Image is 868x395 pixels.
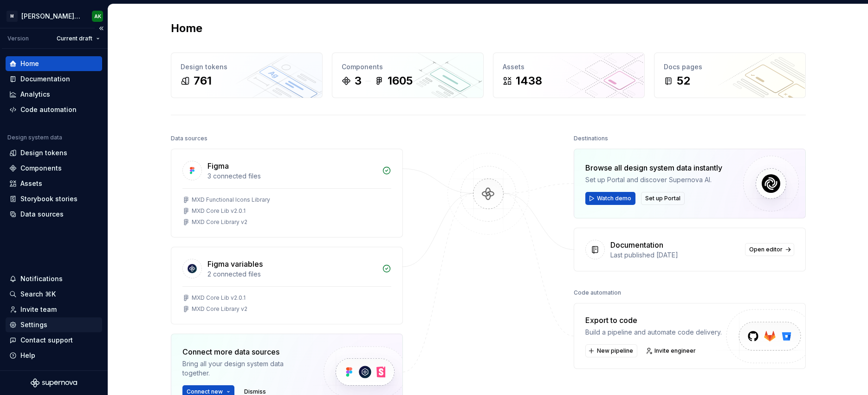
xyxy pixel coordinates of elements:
button: M[PERSON_NAME] Design SystemAK [2,6,106,26]
a: Design tokens761 [171,53,323,98]
div: Last published [DATE] [610,250,739,260]
a: Assets [6,176,102,191]
div: Bring all your design system data together. [182,359,308,378]
div: 3 [355,73,362,88]
a: Storybook stories [6,191,102,206]
div: Code automation [574,286,621,299]
div: Version [7,35,29,42]
div: Export to code [585,315,722,326]
button: Notifications [6,271,102,286]
div: Assets [20,179,42,188]
button: Set up Portal [641,192,685,205]
a: Invite engineer [643,344,700,357]
a: Assets1438 [493,53,645,98]
div: Build a pipeline and automate code delivery. [585,328,722,337]
div: Docs pages [664,62,796,72]
div: Figma [207,160,229,171]
div: Invite team [20,305,57,314]
div: MXD Core Lib v2.0.1 [192,207,246,215]
a: Data sources [6,207,102,222]
span: Set up Portal [645,195,680,202]
div: 2 connected files [207,270,376,279]
button: Current draft [52,32,104,45]
span: Watch demo [597,195,631,202]
div: 1438 [516,73,542,88]
button: Watch demo [585,192,635,205]
div: Data sources [171,132,207,145]
span: New pipeline [597,347,633,355]
div: Assets [503,62,635,72]
a: Code automation [6,102,102,117]
a: Home [6,56,102,71]
div: Documentation [610,239,663,250]
div: Components [342,62,474,72]
div: 52 [677,73,690,88]
div: M [6,11,18,22]
div: Home [20,59,39,68]
h2: Home [171,21,202,36]
div: 761 [194,73,212,88]
div: Help [20,351,35,360]
a: Components [6,161,102,176]
div: Search ⌘K [20,290,56,299]
div: Contact support [20,336,73,345]
a: Open editor [745,243,794,256]
div: Figma variables [207,258,263,270]
div: 3 connected files [207,171,376,181]
a: Design tokens [6,145,102,160]
a: Figma3 connected filesMXD Functional Icons LibraryMXD Core Lib v2.0.1MXD Core Library v2 [171,149,403,237]
button: Collapse sidebar [95,22,108,35]
div: Design system data [7,134,62,141]
div: Code automation [20,105,77,114]
a: Components31605 [332,53,484,98]
div: Documentation [20,74,70,84]
span: Invite engineer [654,347,696,355]
div: MXD Core Library v2 [192,218,247,226]
div: Design tokens [20,148,67,158]
a: Figma variables2 connected filesMXD Core Lib v2.0.1MXD Core Library v2 [171,247,403,324]
span: Current draft [57,35,92,42]
span: Open editor [749,246,783,253]
button: Contact support [6,333,102,348]
a: Analytics [6,87,102,102]
div: Notifications [20,274,63,283]
div: [PERSON_NAME] Design System [21,12,81,21]
button: Search ⌘K [6,287,102,302]
div: AK [94,13,101,20]
div: Analytics [20,90,50,99]
div: 1605 [388,73,413,88]
div: Components [20,164,62,173]
div: Browse all design system data instantly [585,162,722,173]
button: New pipeline [585,344,637,357]
svg: Supernova Logo [31,378,77,388]
div: MXD Core Library v2 [192,305,247,313]
div: Connect more data sources [182,346,308,357]
a: Docs pages52 [654,53,806,98]
a: Documentation [6,72,102,86]
div: Settings [20,320,47,329]
div: Data sources [20,210,64,219]
div: MXD Core Lib v2.0.1 [192,294,246,302]
div: Design tokens [181,62,313,72]
div: Set up Portal and discover Supernova AI. [585,175,722,184]
a: Invite team [6,302,102,317]
div: Destinations [574,132,608,145]
button: Help [6,348,102,363]
div: MXD Functional Icons Library [192,196,270,204]
a: Settings [6,317,102,332]
div: Storybook stories [20,194,78,204]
